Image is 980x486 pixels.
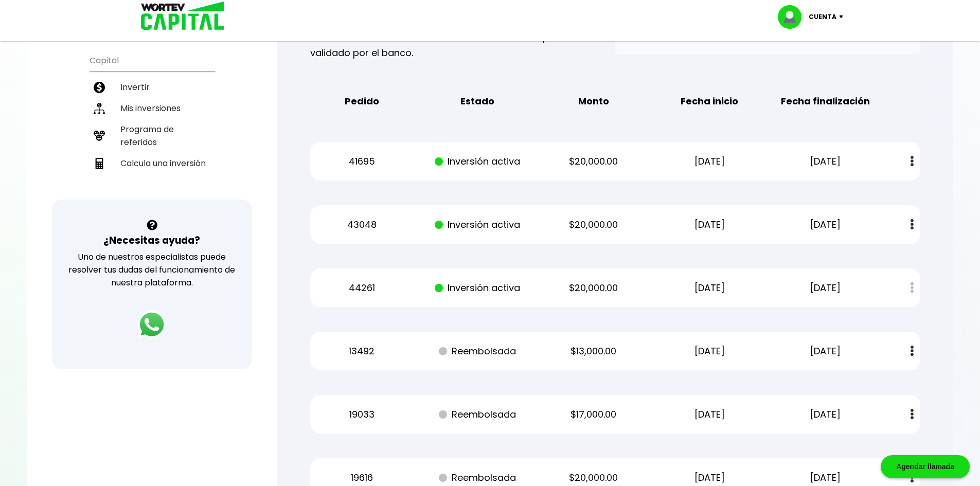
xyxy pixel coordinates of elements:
[313,344,411,359] p: 13492
[313,217,411,232] p: 43048
[429,344,527,359] p: Reembolsada
[778,5,809,29] img: profile-image
[429,407,527,422] p: Reembolsada
[545,470,643,485] p: $20,000.00
[836,15,850,19] img: icon-down
[777,344,875,359] p: [DATE]
[578,94,609,109] b: Monto
[661,344,758,359] p: [DATE]
[881,455,970,478] div: Agendar llamada
[313,407,411,422] p: 19033
[661,217,758,232] p: [DATE]
[809,9,836,25] p: Cuenta
[90,98,215,119] a: Mis inversiones
[313,280,411,296] p: 44261
[65,250,239,289] p: Uno de nuestros especialistas puede resolver tus dudas del funcionamiento de nuestra plataforma.
[781,94,870,109] b: Fecha finalización
[545,280,643,296] p: $20,000.00
[90,119,215,153] a: Programa de referidos
[94,103,105,114] img: inversiones-icon.6695dc30.svg
[777,217,875,232] p: [DATE]
[345,94,379,109] b: Pedido
[545,344,643,359] p: $13,000.00
[777,407,875,422] p: [DATE]
[681,94,738,109] b: Fecha inicio
[429,280,527,296] p: Inversión activa
[90,77,215,98] a: Invertir
[460,94,494,109] b: Estado
[94,82,105,93] img: invertir-icon.b3b967d7.svg
[545,407,643,422] p: $17,000.00
[90,49,215,200] ul: Capital
[661,154,758,169] p: [DATE]
[429,470,527,485] p: Reembolsada
[661,280,758,296] p: [DATE]
[777,280,875,296] p: [DATE]
[777,154,875,169] p: [DATE]
[545,154,643,169] p: $20,000.00
[94,158,105,169] img: calculadora-icon.17d418c4.svg
[103,233,200,248] h3: ¿Necesitas ayuda?
[661,470,758,485] p: [DATE]
[313,154,411,169] p: 41695
[429,154,527,169] p: Inversión activa
[90,153,215,174] a: Calcula una inversión
[137,310,166,339] img: logos_whatsapp-icon.242b2217.svg
[429,217,527,232] p: Inversión activa
[661,407,758,422] p: [DATE]
[313,470,411,485] p: 19616
[94,130,105,141] img: recomiendanos-icon.9b8e9327.svg
[777,470,875,485] p: [DATE]
[545,217,643,232] p: $20,000.00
